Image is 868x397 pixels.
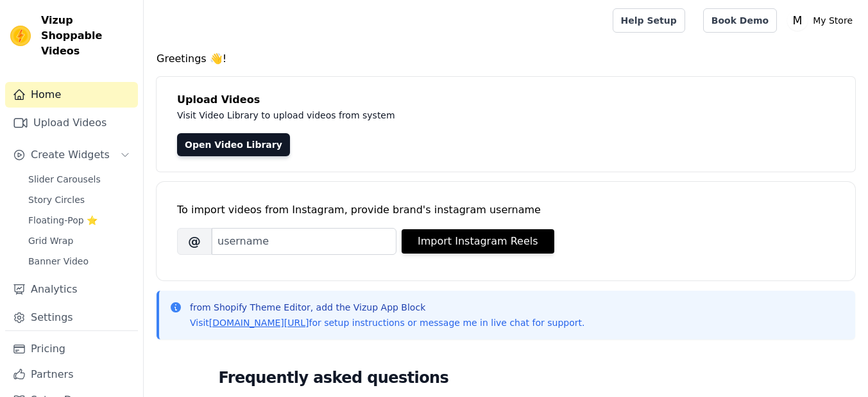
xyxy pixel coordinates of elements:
[808,9,858,32] p: My Store
[5,82,138,108] a: Home
[787,9,858,32] button: M My Store
[190,301,584,314] p: from Shopify Theme Editor, add the Vizup App Block
[21,232,138,250] a: Grid Wrap
[10,26,31,46] img: Vizup
[177,202,835,218] div: To import videos from Instagram, provide brand's instagram username
[177,228,212,255] span: @
[31,147,110,163] span: Create Widgets
[613,8,685,33] a: Help Setup
[28,255,89,268] span: Banner Video
[212,228,396,255] input: username
[177,108,752,123] p: Visit Video Library to upload videos from system
[177,92,835,108] h4: Upload Videos
[5,110,138,136] a: Upload Videos
[793,14,803,27] text: M
[21,191,138,209] a: Story Circles
[28,193,85,206] span: Story Circles
[5,277,138,302] a: Analytics
[219,365,794,391] h2: Frequently asked questions
[5,305,138,330] a: Settings
[28,173,101,186] span: Slider Carousels
[28,234,73,247] span: Grid Wrap
[190,316,584,329] p: Visit for setup instructions or message me in live chat for support.
[21,252,138,270] a: Banner Video
[402,229,554,254] button: Import Instagram Reels
[21,211,138,229] a: Floating-Pop ⭐
[5,142,138,168] button: Create Widgets
[21,170,138,188] a: Slider Carousels
[703,8,777,33] a: Book Demo
[5,362,138,387] a: Partners
[157,51,855,67] h4: Greetings 👋!
[209,318,309,328] a: [DOMAIN_NAME][URL]
[28,214,98,227] span: Floating-Pop ⭐
[177,133,290,156] a: Open Video Library
[41,13,133,59] span: Vizup Shoppable Videos
[5,336,138,362] a: Pricing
